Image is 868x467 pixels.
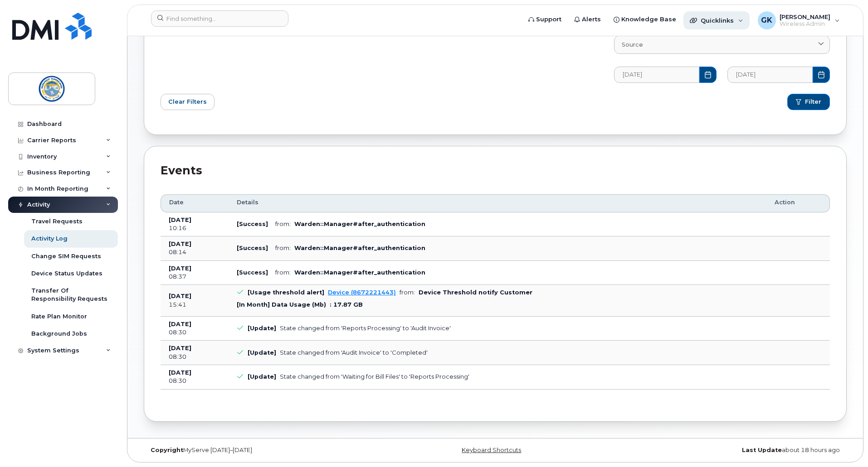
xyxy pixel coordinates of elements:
b: [DATE] [169,293,191,299]
b: [Update] [248,325,276,332]
b: [Update] [248,349,276,356]
input: MM/DD/YYYY [727,67,813,83]
a: Device (8672221443) [328,289,396,296]
div: about 18 hours ago [612,447,847,454]
b: Warden::Manager#after_authentication [294,245,425,251]
span: Quicklinks [701,17,734,24]
button: Choose Date [813,67,830,83]
a: Alerts [568,10,607,29]
span: GK [761,15,772,26]
b: [Update] [248,373,276,380]
div: Events [161,163,830,179]
div: State changed from 'Waiting for Bill Files' to 'Reports Processing' [280,373,469,380]
span: Alerts [582,15,601,24]
div: 08:30 [169,377,220,385]
div: [In Month] Data Usage (Mb) [237,301,326,308]
div: Quicklinks [683,11,750,29]
div: 08:30 [169,353,220,361]
b: [DATE] [169,265,191,272]
span: Wireless Admin [780,20,830,28]
b: [DATE] [169,321,191,327]
span: [PERSON_NAME] [780,13,830,20]
b: Device Threshold notify Customer [419,289,532,296]
div: 15:41 [169,301,220,309]
b: [Success] [237,221,268,227]
a: Keyboard Shortcuts [462,447,521,453]
button: Clear Filters [161,94,215,110]
strong: Last Update [742,447,782,453]
div: 08:14 [169,248,220,256]
b: [DATE] [169,217,191,223]
span: Knowledge Base [621,15,676,24]
span: from: [275,269,291,276]
b: [Success] [237,269,268,276]
span: Date [169,198,184,207]
span: Clear Filters [168,97,207,106]
span: from: [275,245,291,251]
div: State changed from 'Audit Invoice' to 'Completed' [280,349,428,356]
button: Choose Date [699,67,717,83]
th: Action [766,194,830,212]
b: Warden::Manager#after_authentication [294,221,425,227]
input: MM/DD/YYYY [614,67,699,83]
div: 08:37 [169,273,220,281]
span: Source [622,40,643,49]
a: Knowledge Base [607,10,683,29]
div: MyServe [DATE]–[DATE] [144,447,378,454]
input: Find something... [151,10,288,27]
span: Support [536,15,561,24]
span: from: [400,289,415,296]
div: Geoffrey Kennedy [751,11,846,29]
span: : 17.87 GB [330,301,363,308]
b: [DATE] [169,241,191,247]
div: State changed from 'Reports Processing' to 'Audit Invoice' [280,325,451,332]
a: Support [522,10,568,29]
span: from: [275,221,291,227]
b: [DATE] [169,369,191,376]
b: [Usage threshold alert] [248,289,324,296]
strong: Copyright [151,447,183,453]
div: 08:30 [169,328,220,337]
span: Filter [805,98,821,106]
b: [DATE] [169,345,191,351]
span: Details [237,198,258,207]
b: [Success] [237,245,268,251]
b: Warden::Manager#after_authentication [294,269,425,276]
button: Filter [787,94,830,110]
a: Source [614,35,830,54]
div: 10:16 [169,224,220,232]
